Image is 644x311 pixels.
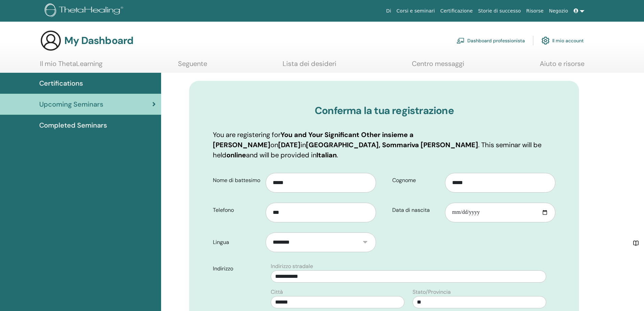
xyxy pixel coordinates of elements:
span: Certifications [39,78,83,88]
b: You and Your Significant Other insieme a [PERSON_NAME] [213,130,414,149]
a: Di [383,5,394,17]
p: You are registering for on in . This seminar will be held and will be provided in . [213,130,555,160]
label: Stato/Provincia [413,288,451,296]
a: Il mio account [541,33,584,48]
a: Dashboard professionista [457,33,525,48]
img: generic-user-icon.jpg [40,30,62,51]
label: Cognome [387,174,445,187]
a: Centro messaggi [412,60,464,73]
label: Nome di battesimo [208,174,266,187]
a: Certificazione [438,5,475,17]
b: Italian [316,151,337,159]
a: Aiuto e risorse [540,60,584,73]
a: Negozio [546,5,571,17]
img: logo.png [45,3,126,19]
a: Corsi e seminari [394,5,438,17]
a: Seguente [178,60,207,73]
h3: My Dashboard [64,35,133,47]
b: [GEOGRAPHIC_DATA], Sommariva [PERSON_NAME] [306,140,478,149]
label: Indirizzo [208,262,267,275]
b: online [226,151,246,159]
a: Storie di successo [475,5,524,17]
img: chalkboard-teacher.svg [457,38,465,44]
label: Data di nascita [387,204,445,217]
span: Upcoming Seminars [39,99,103,109]
img: cog.svg [541,35,550,46]
label: Indirizzo stradale [271,262,313,270]
a: Lista dei desideri [283,60,336,73]
label: Telefono [208,204,266,217]
a: Risorse [524,5,546,17]
label: Lingua [208,236,266,249]
a: Il mio ThetaLearning [40,60,103,73]
label: Città [271,288,283,296]
span: Completed Seminars [39,120,107,130]
b: [DATE] [278,140,301,149]
h3: Conferma la tua registrazione [213,105,555,117]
